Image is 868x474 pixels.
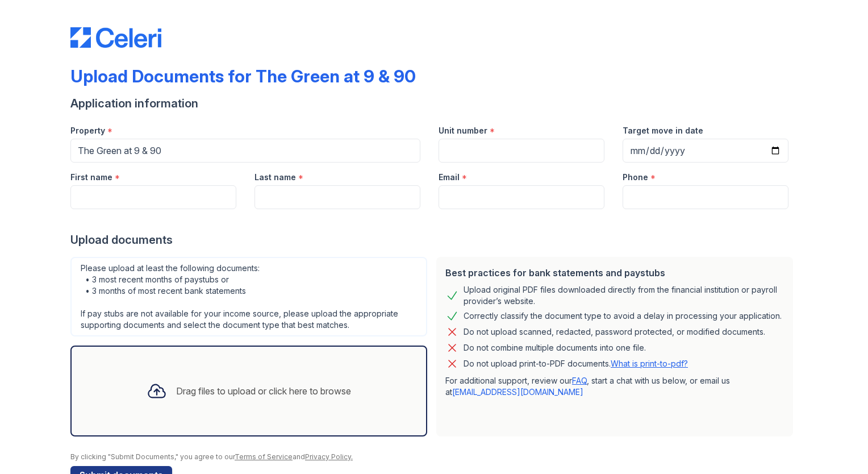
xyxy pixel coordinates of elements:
div: Please upload at least the following documents: • 3 most recent months of paystubs or • 3 months ... [70,257,427,336]
a: FAQ [572,376,587,385]
p: For additional support, review our , start a chat with us below, or email us at [445,375,784,398]
iframe: chat widget [820,429,857,463]
div: Do not combine multiple documents into one file. [464,341,646,355]
label: Email [439,172,460,183]
a: Terms of Service [235,452,293,461]
label: Phone [623,172,648,183]
label: Target move in date [623,125,703,136]
div: By clicking "Submit Documents," you agree to our and [70,452,798,461]
a: What is print-to-pdf? [611,359,688,368]
img: CE_Logo_Blue-a8612792a0a2168367f1c8372b55b34899dd931a85d93a1a3d3e32e68fde9ad4.png [70,27,161,48]
div: Upload Documents for The Green at 9 & 90 [70,66,416,86]
label: Property [70,125,105,136]
div: Upload original PDF files downloaded directly from the financial institution or payroll provider’... [464,284,784,307]
a: [EMAIL_ADDRESS][DOMAIN_NAME] [452,387,583,397]
div: Correctly classify the document type to avoid a delay in processing your application. [464,309,782,323]
div: Do not upload scanned, redacted, password protected, or modified documents. [464,325,765,339]
div: Best practices for bank statements and paystubs [445,266,784,280]
div: Application information [70,95,798,111]
label: First name [70,172,112,183]
div: Drag files to upload or click here to browse [176,384,351,398]
div: Upload documents [70,232,798,248]
a: Privacy Policy. [305,452,353,461]
label: Last name [254,172,296,183]
label: Unit number [439,125,487,136]
p: Do not upload print-to-PDF documents. [464,358,688,369]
